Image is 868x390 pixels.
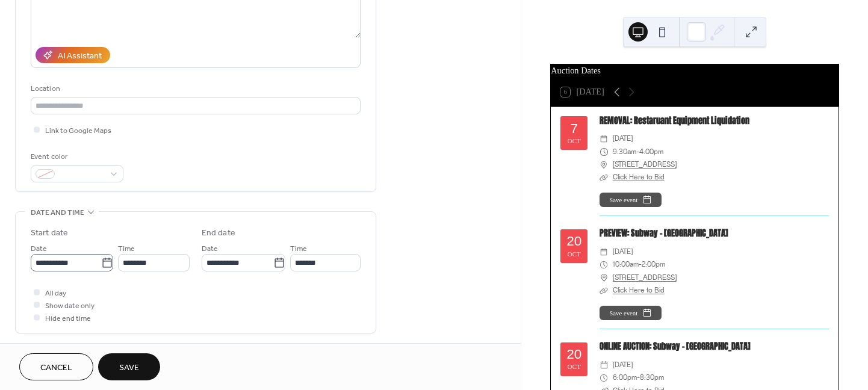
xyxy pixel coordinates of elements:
[45,287,66,300] span: All day
[567,138,581,144] div: Oct
[600,371,608,384] div: ​
[31,227,68,240] div: Start date
[600,284,608,297] div: ​
[637,371,640,384] span: -
[566,348,581,362] div: 20
[613,146,636,158] span: 9:30am
[31,206,84,219] span: Date and time
[600,271,608,284] div: ​
[290,243,307,255] span: Time
[570,122,578,136] div: 7
[118,243,135,255] span: Time
[58,50,102,63] div: AI Assistant
[31,82,358,95] div: Location
[202,227,235,240] div: End date
[45,312,91,325] span: Hide end time
[19,353,93,380] button: Cancel
[613,132,633,145] span: [DATE]
[613,359,633,371] span: [DATE]
[613,286,665,294] a: Click Here to Bid
[45,300,95,312] span: Show date only
[613,158,677,171] a: [STREET_ADDRESS]
[551,64,839,78] div: Auction Dates
[600,114,749,127] a: REMOVAL: Restaruant Equipment Liquidation
[600,193,662,207] button: Save event
[636,146,639,158] span: -
[98,353,160,380] button: Save
[639,258,642,271] span: -
[40,362,72,374] span: Cancel
[640,371,664,384] span: 8:30pm
[600,146,608,158] div: ​
[613,246,633,258] span: [DATE]
[639,146,663,158] span: 4:00pm
[613,271,677,284] a: [STREET_ADDRESS]
[567,251,581,258] div: Oct
[600,246,608,258] div: ​
[31,150,121,163] div: Event color
[600,158,608,171] div: ​
[642,258,665,271] span: 2:00pm
[600,340,751,353] a: ONLINE AUCTION: Subway - [GEOGRAPHIC_DATA]
[600,359,608,371] div: ​
[600,171,608,184] div: ​
[600,227,728,240] a: PREVIEW: Subway - [GEOGRAPHIC_DATA]
[613,371,637,384] span: 6:00pm
[36,47,110,63] button: AI Assistant
[613,173,665,181] a: Click Here to Bid
[613,258,639,271] span: 10:00am
[600,306,662,320] button: Save event
[202,243,218,255] span: Date
[567,364,581,370] div: Oct
[31,243,47,255] span: Date
[600,258,608,271] div: ​
[45,125,111,137] span: Link to Google Maps
[600,132,608,145] div: ​
[566,235,581,249] div: 20
[119,362,139,374] span: Save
